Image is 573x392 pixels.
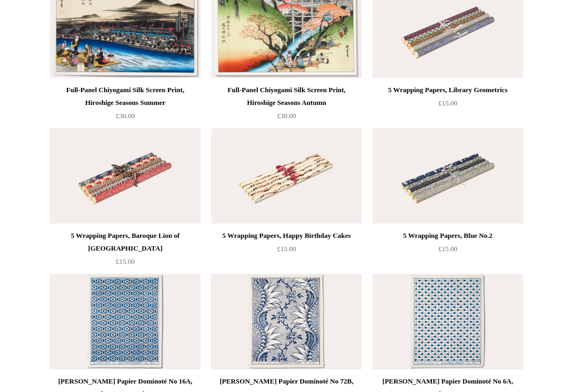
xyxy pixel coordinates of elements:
[372,274,523,370] img: Antoinette Poisson Papier Dominoté No 6A, Fleurons
[50,274,201,370] a: Antoinette Poisson Papier Dominoté No 16A, Fleurs Et Entrelacs Antoinette Poisson Papier Dominoté...
[50,274,201,370] img: Antoinette Poisson Papier Dominoté No 16A, Fleurs Et Entrelacs
[211,84,362,128] a: Full-Panel Chiyogami Silk Screen Print, Hiroshige Seasons Autumn £30.00
[211,129,362,224] a: 5 Wrapping Papers, Happy Birthday Cakes 5 Wrapping Papers, Happy Birthday Cakes
[116,112,135,120] span: £30.00
[211,274,362,370] a: Antoinette Poisson Papier Dominoté No 72B, Torrent Antoinette Poisson Papier Dominoté No 72B, Tor...
[277,245,296,253] span: £15.00
[438,245,457,253] span: £15.00
[277,112,296,120] span: £30.00
[50,230,201,273] a: 5 Wrapping Papers, Baroque Lion of [GEOGRAPHIC_DATA] £15.00
[214,230,359,243] div: 5 Wrapping Papers, Happy Birthday Cakes
[375,84,520,97] div: 5 Wrapping Papers, Library Geometrics
[50,129,201,224] a: 5 Wrapping Papers, Baroque Lion of Venice 5 Wrapping Papers, Baroque Lion of Venice
[372,129,523,224] img: 5 Wrapping Papers, Blue No.2
[50,84,201,128] a: Full-Panel Chiyogami Silk Screen Print, Hiroshige Seasons Summer £30.00
[116,258,135,266] span: £15.00
[211,230,362,273] a: 5 Wrapping Papers, Happy Birthday Cakes £15.00
[50,129,201,224] img: 5 Wrapping Papers, Baroque Lion of Venice
[214,84,359,110] div: Full-Panel Chiyogami Silk Screen Print, Hiroshige Seasons Autumn
[372,230,523,273] a: 5 Wrapping Papers, Blue No.2 £15.00
[372,274,523,370] a: Antoinette Poisson Papier Dominoté No 6A, Fleurons Antoinette Poisson Papier Dominoté No 6A, Fleu...
[438,100,457,108] span: £15.00
[211,129,362,224] img: 5 Wrapping Papers, Happy Birthday Cakes
[372,84,523,128] a: 5 Wrapping Papers, Library Geometrics £15.00
[211,274,362,370] img: Antoinette Poisson Papier Dominoté No 72B, Torrent
[375,230,520,243] div: 5 Wrapping Papers, Blue No.2
[372,129,523,224] a: 5 Wrapping Papers, Blue No.2 5 Wrapping Papers, Blue No.2
[53,230,198,255] div: 5 Wrapping Papers, Baroque Lion of [GEOGRAPHIC_DATA]
[53,84,198,110] div: Full-Panel Chiyogami Silk Screen Print, Hiroshige Seasons Summer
